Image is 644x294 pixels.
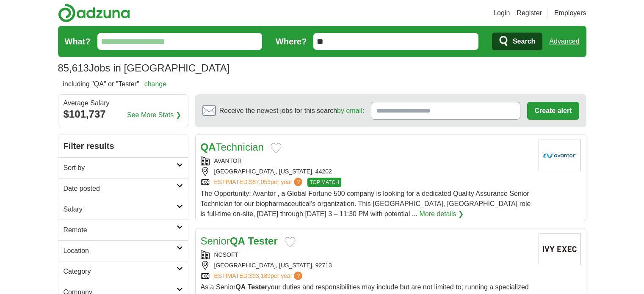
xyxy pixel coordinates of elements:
a: Employers [554,8,586,18]
button: Add to favorite jobs [271,143,282,153]
span: $87,053 [249,179,271,185]
img: Avantor logo [539,140,581,171]
a: Register [517,8,542,18]
span: $93,189 [249,272,271,279]
a: Salary [58,199,188,220]
a: SeniorQA Tester [201,235,278,247]
strong: QA [235,283,246,291]
a: QATechnician [201,141,264,153]
a: Category [58,261,188,282]
a: Sort by [58,157,188,178]
img: Adzuna logo [58,3,130,22]
a: ESTIMATED:$93,189per year? [214,272,304,280]
label: What? [65,35,91,48]
h2: including "QA" or "Tester" [63,79,167,89]
strong: QA [201,141,216,153]
a: by email [337,107,362,114]
div: NCSOFT [201,250,532,259]
span: The Opportunity: Avantor , a Global Fortune 500 company is looking for a dedicated Quality Assura... [201,190,531,217]
span: TOP MATCH [307,178,341,187]
div: [GEOGRAPHIC_DATA], [US_STATE], 44202 [201,167,532,176]
div: Average Salary [64,100,183,107]
a: change [144,80,167,88]
button: Search [492,33,542,50]
h2: Salary [64,204,177,214]
h2: Remote [64,225,177,235]
span: ? [294,272,302,280]
strong: Tester [248,283,268,291]
a: Login [493,8,510,18]
a: Date posted [58,178,188,199]
h2: Date posted [64,184,177,194]
label: Where? [276,35,307,48]
img: Company logo [539,234,581,265]
h2: Category [64,267,177,277]
button: Add to favorite jobs [285,237,296,247]
span: Search [513,33,535,50]
a: Remote [58,220,188,240]
h2: Location [64,246,177,256]
h1: Jobs in [GEOGRAPHIC_DATA] [58,62,230,74]
a: Advanced [549,33,579,50]
div: [GEOGRAPHIC_DATA], [US_STATE], 92713 [201,261,532,270]
h2: Sort by [64,163,177,173]
div: $101,737 [64,107,183,122]
strong: Tester [248,235,278,247]
a: More details ❯ [419,209,464,219]
a: ESTIMATED:$87,053per year? [214,178,304,187]
a: Location [58,240,188,261]
a: See More Stats ❯ [127,110,181,120]
span: 85,613 [58,60,89,76]
span: ? [294,178,302,186]
a: AVANTOR [214,157,242,164]
button: Create alert [527,102,579,120]
h2: Filter results [58,135,188,157]
strong: QA [230,235,245,247]
span: Receive the newest jobs for this search : [219,106,364,116]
